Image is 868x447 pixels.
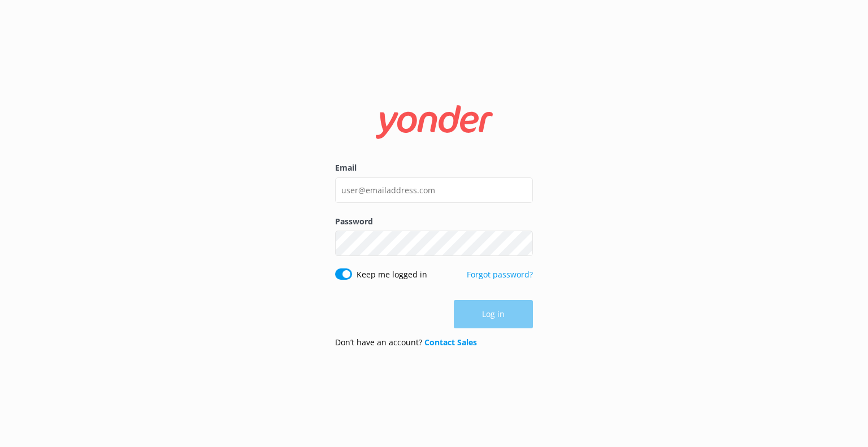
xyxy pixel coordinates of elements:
input: user@emailaddress.com [335,177,533,203]
p: Don’t have an account? [335,336,477,349]
button: Show password [510,232,533,255]
label: Email [335,162,533,174]
a: Forgot password? [467,269,533,280]
label: Keep me logged in [357,268,427,281]
label: Password [335,215,533,228]
a: Contact Sales [424,337,477,348]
